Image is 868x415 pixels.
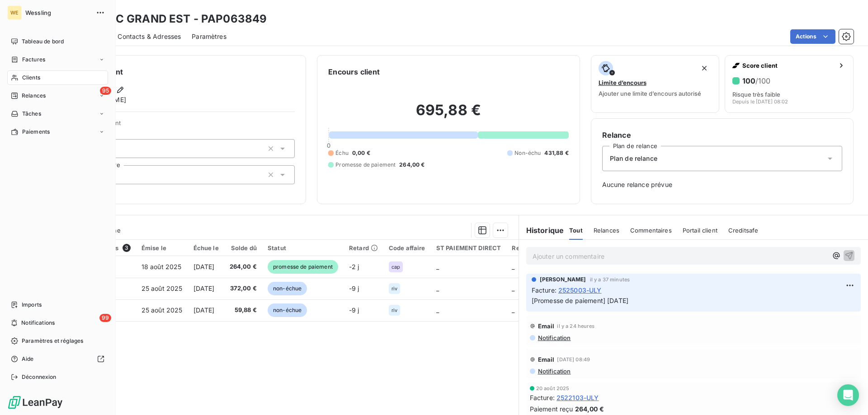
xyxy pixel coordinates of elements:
span: Notification [537,368,571,375]
span: Promesse de paiement [335,161,396,169]
h3: PAPREC GRAND EST - PAP063849 [80,11,267,27]
span: Plan de relance [610,154,657,163]
span: il y a 24 heures [557,323,594,329]
h2: 695,88 € [328,101,568,128]
span: /100 [755,76,770,85]
h6: Historique [519,225,564,236]
div: Retard [349,244,378,252]
span: 25 août 2025 [142,306,183,314]
span: 18 août 2025 [142,263,182,270]
span: Imports [22,301,42,309]
span: Wessling [25,9,90,16]
span: _ [512,284,514,292]
div: Statut [268,244,338,252]
span: Notifications [21,319,55,327]
span: [DATE] [193,306,215,314]
span: Déconnexion [22,373,57,381]
span: 95 [100,87,111,95]
span: 25 août 2025 [142,284,183,292]
span: _ [512,263,514,270]
div: WE [7,5,22,20]
span: Ajouter une limite d’encours autorisé [599,90,701,97]
span: 99 [99,314,111,322]
span: -9 j [349,284,359,292]
span: [DATE] 08:49 [557,357,590,362]
h6: Encours client [328,66,380,77]
span: Email [538,322,555,330]
span: Paiement reçu [530,404,573,414]
span: cap [392,264,400,270]
span: Risque très faible [732,91,780,98]
span: Factures [22,56,45,64]
span: 20 août 2025 [536,386,570,391]
span: Depuis le [DATE] 08:02 [732,99,788,104]
span: il y a 37 minutes [590,277,630,282]
span: _ [436,263,439,270]
div: Émise le [142,244,183,252]
span: Facture : [532,285,557,295]
span: riv [392,286,397,291]
span: 3 [123,244,131,252]
img: Logo LeanPay [7,395,63,410]
h6: Relance [602,130,842,140]
span: Propriétés Client [73,119,295,132]
span: Aucune relance prévue [602,180,842,189]
span: 0,00 € [352,149,370,157]
span: Relances [594,227,619,234]
span: 0 [327,142,330,149]
span: [DATE] [193,284,215,292]
span: Commentaires [630,227,672,234]
span: _ [436,306,439,314]
span: Aide [22,355,34,363]
span: Relances [22,92,46,100]
span: Non-échu [514,149,541,157]
span: Tout [569,227,583,234]
span: _ [436,284,439,292]
span: Tâches [22,110,41,118]
div: Recouvrement Déclaré [512,244,580,252]
div: Échue le [193,244,219,252]
button: Actions [790,29,835,44]
span: -9 j [349,306,359,314]
span: Facture : [530,393,555,402]
div: ST PAIEMENT DIRECT [436,244,501,252]
span: Paramètres et réglages [22,337,83,345]
span: Score client [742,62,834,69]
span: 264,00 € [399,161,425,169]
div: Solde dû [230,244,257,252]
span: Paramètres [192,32,226,41]
span: Limite d’encours [599,79,646,86]
span: [Promesse de paiement] [DATE] [532,297,628,304]
span: Clients [22,74,40,82]
span: non-échue [268,282,307,295]
span: 431,88 € [544,149,568,157]
span: 2525003-ULY [558,285,602,295]
span: non-échue [268,303,307,317]
span: _ [512,306,514,314]
span: riv [392,308,397,313]
h6: 100 [742,76,770,85]
span: -2 j [349,263,359,270]
span: Email [538,356,555,363]
span: 59,88 € [230,306,257,315]
span: Creditsafe [728,227,759,234]
span: promesse de paiement [268,260,338,274]
button: Limite d’encoursAjouter une limite d’encours autorisé [591,55,720,113]
span: 264,00 € [230,262,257,271]
span: Contacts & Adresses [118,32,181,41]
h6: Informations client [55,66,295,77]
span: Échu [335,149,349,157]
div: Code affaire [389,244,425,252]
span: Notification [537,334,571,341]
span: Paiements [22,128,50,136]
span: 264,00 € [575,404,604,414]
span: [DATE] [193,263,215,270]
div: Open Intercom Messenger [837,384,859,406]
span: Portail client [683,227,717,234]
a: Aide [7,352,108,366]
button: Score client100/100Risque très faibleDepuis le [DATE] 08:02 [725,55,854,113]
span: 372,00 € [230,284,257,293]
span: Tableau de bord [22,37,64,46]
span: [PERSON_NAME] [540,275,586,284]
span: 2522103-ULY [557,393,599,402]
